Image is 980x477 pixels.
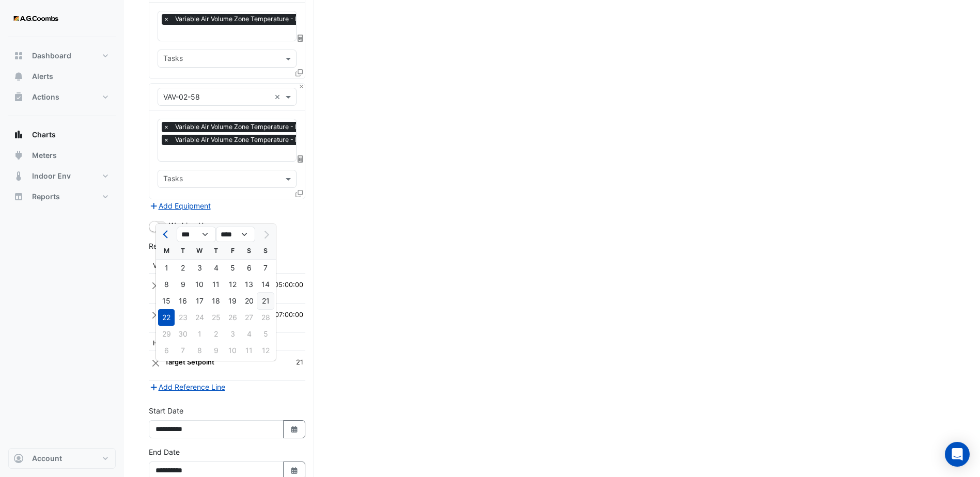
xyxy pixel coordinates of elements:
[13,92,24,102] app-icon: Actions
[8,45,116,66] button: Dashboard
[257,276,274,293] div: 14
[32,192,60,202] span: Reports
[169,221,218,230] span: Working Hours
[158,243,175,259] div: M
[208,260,224,276] div: Thursday, September 4, 2025
[191,260,208,276] div: 3
[295,69,303,77] span: Clone Favourites and Tasks from this Equipment to other Equipment
[8,124,116,145] button: Charts
[149,200,211,212] button: Add Equipment
[158,276,175,293] div: Monday, September 8, 2025
[13,150,24,161] app-icon: Meters
[173,14,354,24] span: Variable Air Volume Zone Temperature - L02, VAV-02-57-01
[162,122,171,132] span: ×
[149,381,226,393] button: Add Reference Line
[208,260,224,276] div: 4
[8,166,116,186] button: Indoor Env
[13,51,24,61] app-icon: Dashboard
[13,130,24,140] app-icon: Charts
[149,241,203,251] label: Reference Lines
[175,293,191,309] div: 16
[175,243,191,259] div: T
[241,243,257,259] div: S
[224,260,241,276] div: 5
[8,87,116,107] button: Actions
[224,260,241,276] div: Friday, September 5, 2025
[149,405,183,416] label: Start Date
[945,442,970,467] div: Open Intercom Messenger
[208,276,224,293] div: 11
[281,351,305,380] td: 21
[241,260,257,276] div: Saturday, September 6, 2025
[191,276,208,293] div: 10
[151,353,161,373] button: Close
[274,91,283,102] span: Clear
[191,293,208,309] div: 17
[173,122,355,132] span: Variable Air Volume Zone Temperature - L02, VAV-02-58-01
[162,53,183,66] div: Tasks
[241,276,257,293] div: Saturday, September 13, 2025
[208,243,224,259] div: T
[241,293,257,309] div: Saturday, September 20, 2025
[175,260,191,276] div: Tuesday, September 2, 2025
[12,8,59,29] img: Company Logo
[13,192,24,202] app-icon: Reports
[149,256,305,274] th: Vertical
[151,306,161,325] button: Close
[158,309,175,326] div: 22
[290,466,299,475] fa-icon: Select Date
[224,276,241,293] div: Friday, September 12, 2025
[257,260,274,276] div: Sunday, September 7, 2025
[13,171,24,181] app-icon: Indoor Env
[32,71,53,82] span: Alerts
[241,293,257,309] div: 20
[160,226,173,243] button: Previous month
[158,260,175,276] div: Monday, September 1, 2025
[191,293,208,309] div: Wednesday, September 17, 2025
[191,243,208,259] div: W
[296,154,305,163] span: Choose Function
[13,71,24,82] app-icon: Alerts
[32,51,71,61] span: Dashboard
[151,276,161,295] button: Close
[191,260,208,276] div: Wednesday, September 3, 2025
[8,186,116,207] button: Reports
[191,276,208,293] div: Wednesday, September 10, 2025
[32,130,56,140] span: Charts
[32,453,62,464] span: Account
[175,260,191,276] div: 2
[8,145,116,166] button: Meters
[224,243,241,259] div: F
[241,276,257,293] div: 13
[241,260,257,276] div: 6
[257,293,274,309] div: 21
[208,276,224,293] div: Thursday, September 11, 2025
[158,293,175,309] div: 15
[295,189,303,198] span: Clone Favourites and Tasks from this Equipment to other Equipment
[224,293,241,309] div: 19
[257,243,274,259] div: S
[163,351,281,380] td: Target Setpoint
[165,358,214,366] strong: Target Setpoint
[32,150,57,161] span: Meters
[257,293,274,309] div: Sunday, September 21, 2025
[298,84,305,90] button: Close
[32,92,59,102] span: Actions
[208,293,224,309] div: Thursday, September 18, 2025
[158,260,175,276] div: 1
[158,276,175,293] div: 8
[149,447,180,457] label: End Date
[224,293,241,309] div: Friday, September 19, 2025
[177,227,216,242] select: Select month
[216,227,255,242] select: Select year
[224,276,241,293] div: 12
[8,66,116,87] button: Alerts
[257,276,274,293] div: Sunday, September 14, 2025
[290,425,299,434] fa-icon: Select Date
[208,293,224,309] div: 18
[175,276,191,293] div: 9
[173,135,355,145] span: Variable Air Volume Zone Temperature - L02, VAV-02-58-02
[175,276,191,293] div: Tuesday, September 9, 2025
[162,14,171,24] span: ×
[175,293,191,309] div: Tuesday, September 16, 2025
